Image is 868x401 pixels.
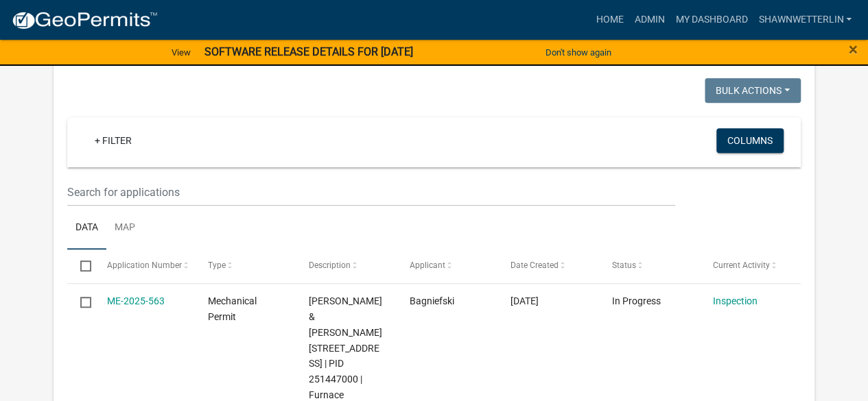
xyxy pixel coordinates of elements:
[705,78,801,103] button: Bulk Actions
[309,260,351,270] span: Description
[629,7,670,33] a: Admin
[94,250,195,282] datatable-header-cell: Application Number
[598,250,699,282] datatable-header-cell: Status
[410,295,454,306] span: Bagniefski
[497,250,598,282] datatable-header-cell: Date Created
[753,7,857,33] a: ShawnWetterlin
[208,295,257,322] span: Mechanical Permit
[106,206,143,250] a: Map
[590,7,629,33] a: Home
[716,128,784,153] button: Columns
[699,250,800,282] datatable-header-cell: Current Activity
[195,250,296,282] datatable-header-cell: Type
[410,260,445,270] span: Applicant
[84,128,143,153] a: + Filter
[67,206,106,250] a: Data
[107,295,165,306] a: ME-2025-563
[204,45,413,58] strong: SOFTWARE RELEASE DETAILS FOR [DATE]
[296,250,397,282] datatable-header-cell: Description
[611,260,635,270] span: Status
[511,260,559,270] span: Date Created
[849,41,858,58] button: Close
[67,250,93,282] datatable-header-cell: Select
[208,260,226,270] span: Type
[166,41,196,64] a: View
[309,295,382,400] span: GUSTAFSON, BRANDON & HOLLY 680 4TH ST N, Houston County | PID 251447000 | Furnace
[611,295,660,306] span: In Progress
[849,40,858,59] span: ×
[670,7,753,33] a: My Dashboard
[712,295,757,306] a: Inspection
[712,260,769,270] span: Current Activity
[107,260,182,270] span: Application Number
[67,178,675,206] input: Search for applications
[397,250,497,282] datatable-header-cell: Applicant
[540,41,617,64] button: Don't show again
[511,295,539,306] span: 10/07/2025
